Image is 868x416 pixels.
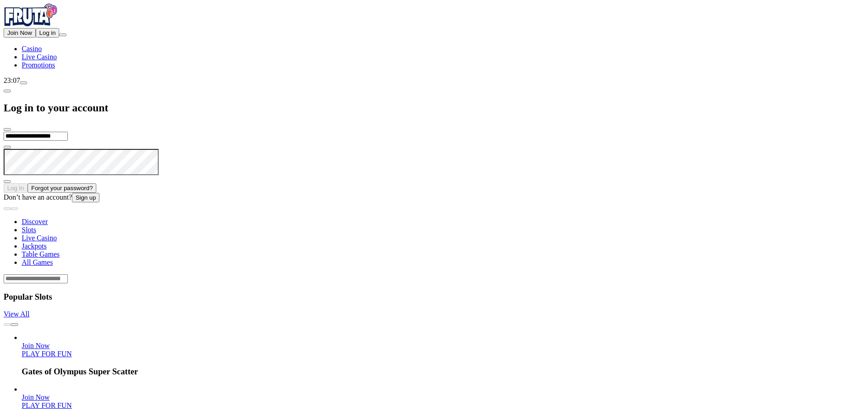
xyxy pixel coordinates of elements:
button: eye icon [4,180,11,183]
input: Search [4,274,68,283]
a: Discover [22,218,48,225]
a: View All [4,310,29,318]
span: Sign up [75,194,96,201]
button: chevron-left icon [4,90,11,92]
article: Gates of Olympus Super Scatter [22,334,864,377]
button: next slide [11,323,18,326]
button: prev slide [4,323,11,326]
header: Lobby [4,202,864,283]
a: Fruta [4,20,58,28]
button: close [4,128,11,131]
a: Slots [22,226,36,234]
a: All Games [22,258,53,266]
nav: Lobby [4,202,864,267]
span: Join Now [22,342,50,349]
a: Promotions [22,61,55,69]
button: Log In [4,183,28,193]
button: Join Now [4,28,36,38]
a: Live Casino [22,53,57,61]
button: live-chat [20,81,27,84]
a: Rad Maxx [22,393,50,401]
nav: Primary [4,4,864,69]
button: menu [59,33,66,36]
div: Don’t have an account? [4,193,864,202]
span: Join Now [22,393,50,401]
h3: Popular Slots [4,292,864,302]
h3: Gates of Olympus Super Scatter [22,367,864,377]
nav: Main menu [4,45,864,69]
a: Jackpots [22,242,47,250]
a: Gates of Olympus Super Scatter [22,342,50,349]
button: Log in [36,28,59,38]
span: Log In [7,185,24,191]
img: Fruta [4,4,58,26]
a: Gates of Olympus Super Scatter [22,350,72,358]
button: prev slide [4,207,11,210]
button: eye icon [4,146,11,148]
button: next slide [11,207,18,210]
span: Join Now [7,29,32,36]
span: Log in [39,29,56,36]
button: Forgot your password? [28,183,96,193]
a: Table Games [22,250,60,258]
a: Casino [22,45,42,53]
a: Live Casino [22,234,57,242]
span: 23:07 [4,77,20,84]
a: Rad Maxx [22,402,72,409]
button: Sign up [72,193,99,202]
h2: Log in to your account [4,102,864,114]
